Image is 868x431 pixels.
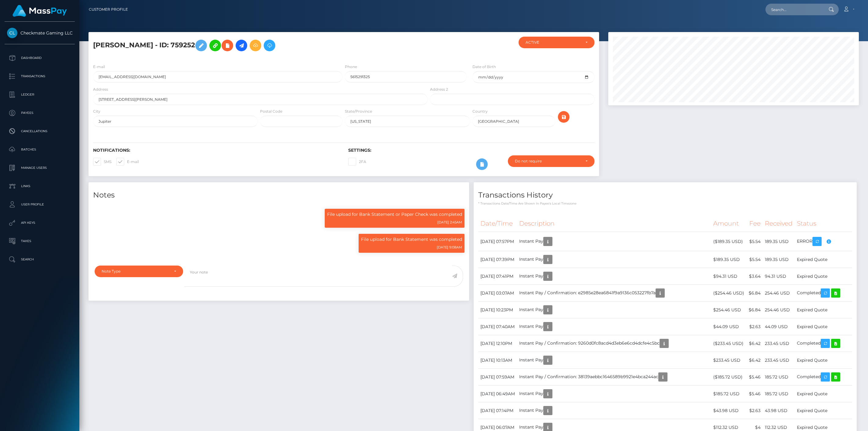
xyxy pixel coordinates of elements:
[517,215,711,232] th: Description
[763,369,795,386] td: 185.72 USD
[519,37,595,48] button: ACTIVE
[93,190,465,201] h4: Notes
[711,302,747,318] td: $254.46 USD
[747,302,763,318] td: $6.84
[517,352,711,369] td: Instant Pay
[517,335,711,352] td: Instant Pay / Confirmation: 9260d0fc8acd4d3eb6e6cd4dcfe4c5bc
[478,285,517,302] td: [DATE] 03:07AM
[795,318,852,335] td: Expired Quote
[517,268,711,285] td: Instant Pay
[7,145,72,154] p: Batches
[763,386,795,402] td: 185.72 USD
[7,127,72,136] p: Cancellations
[711,335,747,352] td: ($233.45 USD)
[515,159,580,164] div: Do not require
[93,148,339,153] h6: Notifications:
[763,318,795,335] td: 44.09 USD
[116,158,139,166] label: E-mail
[478,369,517,386] td: [DATE] 07:59AM
[747,251,763,268] td: $5.54
[7,90,72,99] p: Ledger
[93,64,105,70] label: E-mail
[711,251,747,268] td: $189.35 USD
[517,302,711,318] td: Instant Pay
[93,109,100,114] label: City
[7,237,72,246] p: Taxes
[763,268,795,285] td: 94.31 USD
[437,245,462,249] small: [DATE] 9:08AM
[478,302,517,318] td: [DATE] 10:23PM
[711,232,747,251] td: ($189.35 USD)
[517,285,711,302] td: Instant Pay / Confirmation: e2985e28ea6841f9a9136c053227fb7a
[437,220,462,224] small: [DATE] 2:45AM
[5,124,75,139] a: Cancellations
[430,87,448,92] label: Address 2
[478,251,517,268] td: [DATE] 07:39PM
[747,215,763,232] th: Fee
[102,269,169,274] div: Note Type
[795,302,852,318] td: Expired Quote
[478,215,517,232] th: Date/Time
[747,386,763,402] td: $5.46
[517,402,711,419] td: Instant Pay
[763,402,795,419] td: 43.98 USD
[478,232,517,251] td: [DATE] 07:57PM
[711,268,747,285] td: $94.31 USD
[711,318,747,335] td: $44.09 USD
[345,109,372,114] label: State/Province
[763,302,795,318] td: 254.46 USD
[795,215,852,232] th: Status
[7,255,72,264] p: Search
[93,37,424,54] h5: [PERSON_NAME] - ID: 759252
[236,40,247,51] a: Initiate Payout
[763,352,795,369] td: 233.45 USD
[478,268,517,285] td: [DATE] 07:41PM
[711,285,747,302] td: ($254.46 USD)
[763,251,795,268] td: 189.35 USD
[7,200,72,209] p: User Profile
[472,64,496,70] label: Date of Birth
[711,215,747,232] th: Amount
[795,386,852,402] td: Expired Quote
[5,252,75,267] a: Search
[747,318,763,335] td: $2.63
[478,335,517,352] td: [DATE] 12:10PM
[5,215,75,230] a: API Keys
[747,268,763,285] td: $3.64
[795,232,852,251] td: ERROR
[763,232,795,251] td: 189.35 USD
[5,30,75,36] span: Checkmate Gaming LLC
[93,87,108,92] label: Address
[5,234,75,249] a: Taxes
[478,386,517,402] td: [DATE] 06:49AM
[763,335,795,352] td: 233.45 USD
[478,318,517,335] td: [DATE] 07:40AM
[795,268,852,285] td: Expired Quote
[478,190,852,201] h4: Transactions History
[517,369,711,386] td: Instant Pay / Confirmation: 38139aebbc1646589b9921e4bca244ac
[5,142,75,157] a: Batches
[93,158,111,166] label: SMS
[711,352,747,369] td: $233.45 USD
[478,201,852,206] p: * Transactions date/time are shown in payee's local timezone
[95,266,183,277] button: Note Type
[795,285,852,302] td: Completed
[517,386,711,402] td: Instant Pay
[5,87,75,102] a: Ledger
[472,109,488,114] label: Country
[517,251,711,268] td: Instant Pay
[517,232,711,251] td: Instant Pay
[7,108,72,118] p: Payees
[795,352,852,369] td: Expired Quote
[348,158,366,166] label: 2FA
[5,105,75,121] a: Payees
[5,197,75,212] a: User Profile
[13,5,67,17] img: MassPay Logo
[89,3,128,16] a: Customer Profile
[763,215,795,232] th: Received
[526,40,580,45] div: ACTIVE
[747,369,763,386] td: $5.46
[711,386,747,402] td: $185.72 USD
[361,236,462,243] p: File upload for Bank Statement was completed
[7,163,72,172] p: Manage Users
